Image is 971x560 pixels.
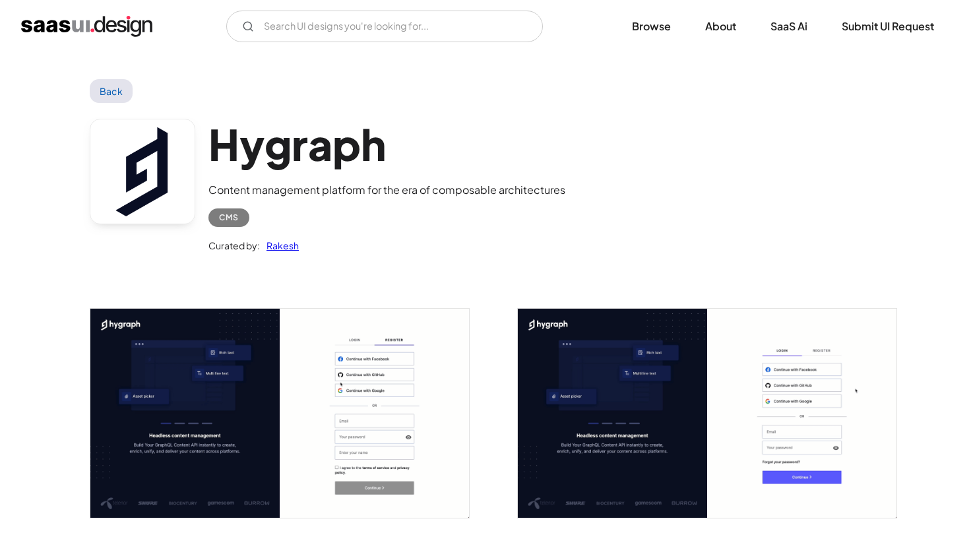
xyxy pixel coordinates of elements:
a: SaaS Ai [755,12,823,41]
a: open lightbox [90,309,469,518]
div: CMS [219,210,239,226]
a: Submit UI Request [826,12,950,41]
div: Content management platform for the era of composable architectures [208,182,565,198]
a: Browse [616,12,687,41]
img: 6426e396f97c793e65e0fd07_Hygraph%20-%20Register.png [90,309,469,518]
div: Curated by: [208,237,260,253]
a: home [21,16,152,37]
a: Rakesh [260,237,299,253]
a: Back [90,79,133,103]
a: About [689,12,752,41]
form: Email Form [226,11,543,42]
h1: Hygraph [208,119,565,170]
img: 6426e395cf7f897713996db2_Hygraph%20-%20Login.png [518,309,896,518]
input: Search UI designs you're looking for... [226,11,543,42]
a: open lightbox [518,309,896,518]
